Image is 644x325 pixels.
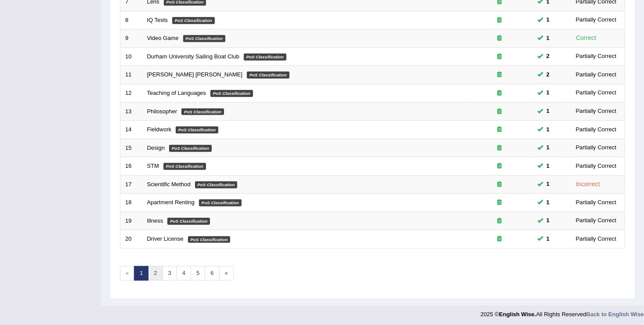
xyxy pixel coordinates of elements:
div: Partially Correct [572,235,620,244]
a: » [219,266,234,281]
div: Exam occurring question [471,126,528,134]
a: [PERSON_NAME] [PERSON_NAME] [147,71,242,78]
div: Partially Correct [572,70,620,79]
span: You can still take this question [543,107,553,116]
em: PoS Classification [176,126,218,134]
span: You can still take this question [543,180,553,189]
div: Exam occurring question [471,71,528,79]
td: 15 [120,139,142,157]
div: Exam occurring question [471,199,528,207]
div: Exam occurring question [471,144,528,152]
a: 1 [134,266,148,281]
td: 12 [120,84,142,102]
a: 4 [177,266,191,281]
span: You can still take this question [543,143,553,152]
a: Design [147,144,165,151]
div: Exam occurring question [471,108,528,116]
em: PoS Classification [181,108,224,116]
div: Correct [572,33,600,43]
td: 14 [120,121,142,139]
span: You can still take this question [543,125,553,134]
div: Exam occurring question [471,53,528,61]
em: PoS Classification [244,54,286,61]
span: You can still take this question [543,70,553,79]
div: Exam occurring question [471,217,528,225]
em: PoS Classification [199,199,242,206]
div: Partially Correct [572,125,620,134]
em: PoS Classification [169,145,212,152]
td: 18 [120,194,142,212]
div: Partially Correct [572,107,620,116]
div: Exam occurring question [471,89,528,97]
em: PoS Classification [172,17,215,24]
td: 9 [120,29,142,48]
td: 19 [120,212,142,230]
em: PoS Classification [210,90,253,97]
span: You can still take this question [543,162,553,171]
div: Partially Correct [572,143,620,152]
td: 10 [120,47,142,66]
a: Video Game [147,35,179,41]
td: 13 [120,102,142,121]
em: PoS Classification [247,72,289,79]
a: Apartment Renting [147,199,195,206]
em: PoS Classification [188,236,231,243]
span: You can still take this question [543,88,553,97]
em: PoS Classification [167,218,210,225]
a: 6 [205,266,219,281]
td: 8 [120,11,142,29]
td: 17 [120,175,142,194]
div: Exam occurring question [471,34,528,43]
a: 5 [191,266,205,281]
div: Partially Correct [572,198,620,207]
a: Scientific Method [147,181,191,188]
a: Durham University Sailing Boat Club [147,53,239,60]
div: Incorrect [572,179,604,189]
div: Partially Correct [572,52,620,61]
td: 20 [120,230,142,249]
span: You can still take this question [543,52,553,61]
em: PoS Classification [195,181,238,188]
td: 16 [120,157,142,176]
a: STM [147,162,159,169]
a: 3 [163,266,177,281]
a: Back to English Wise [586,311,644,318]
a: Philosopher [147,108,177,115]
em: PoS Classification [183,35,226,42]
span: You can still take this question [543,198,553,207]
div: Exam occurring question [471,162,528,170]
div: Partially Correct [572,15,620,25]
div: 2025 © All Rights Reserved [481,306,644,318]
a: Illness [147,217,163,224]
span: You can still take this question [543,15,553,25]
div: Exam occurring question [471,181,528,189]
strong: English Wise. [499,311,536,318]
div: Exam occurring question [471,235,528,243]
a: Teaching of Languages [147,90,206,96]
td: 11 [120,66,142,84]
span: « [120,266,134,281]
span: You can still take this question [543,235,553,244]
span: You can still take this question [543,216,553,225]
a: Driver License [147,235,184,242]
a: IQ Tests [147,17,168,23]
a: Fieldwork [147,126,172,133]
span: You can still take this question [543,34,553,43]
div: Partially Correct [572,88,620,97]
a: 2 [148,266,163,281]
div: Partially Correct [572,216,620,225]
div: Exam occurring question [471,16,528,25]
div: Partially Correct [572,162,620,171]
em: PoS Classification [163,163,206,170]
